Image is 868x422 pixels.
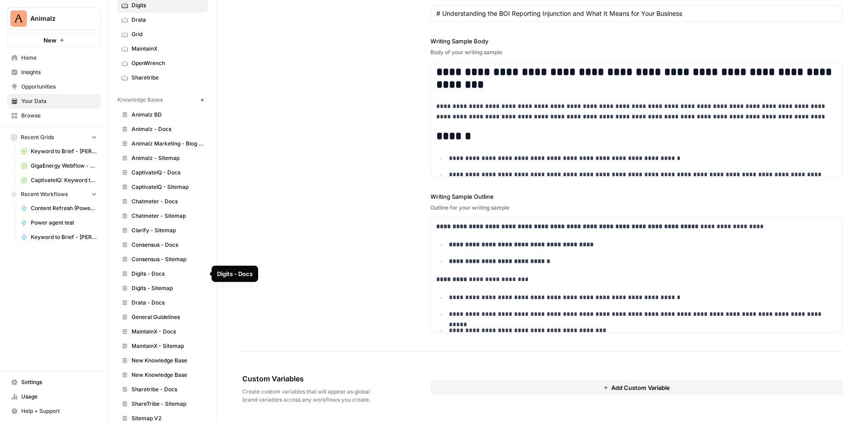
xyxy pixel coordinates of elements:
a: Animalz Marketing - Blog content [118,136,208,151]
span: MaintainX [132,45,203,53]
label: Writing Sample Body [430,37,843,46]
a: Keyword to Brief - [PERSON_NAME] Code [17,230,101,244]
a: Chatmeter - Sitemap [118,209,208,223]
span: Consensus - Sitemap [132,255,203,263]
a: MaintainX - Docs [118,324,208,339]
span: Power agent test [31,219,97,227]
span: CaptivateIQ - Sitemap [132,183,203,191]
span: GigaEnergy Webflow - Shop Inventories [31,162,97,170]
span: Consensus - Docs [132,241,203,249]
a: OpenWrench [118,56,208,70]
button: Recent Grids [7,131,101,144]
span: Custom Variables [242,373,380,384]
a: Consensus - Docs [118,238,208,252]
button: Add Custom Variable [430,380,843,395]
a: Sharetribe - Docs [118,382,208,397]
span: Settings [21,378,97,386]
span: Content Refresh (Power Agents) [31,204,97,212]
a: Usage [7,389,101,404]
span: Digits [132,1,203,9]
span: Home [21,54,97,62]
a: MaintainX [118,42,208,56]
a: Home [7,51,101,65]
div: Outline for your writing sample [430,204,843,212]
div: Body of your writing sample [430,48,843,56]
a: Browse [7,108,101,123]
span: OpenWrench [132,59,203,67]
span: Animalz Marketing - Blog content [132,140,203,148]
a: CaptivateIQ - Sitemap [118,180,208,194]
span: Create custom variables that will appear as global brand variables across any workflows you create. [242,388,380,404]
a: Clarify - Sitemap [118,223,208,238]
a: Content Refresh (Power Agents) [17,201,101,216]
span: New Knowledge Base [132,371,203,379]
a: Digits - Docs [118,267,208,281]
span: New Knowledge Base [132,356,203,365]
a: Your Data [7,94,101,108]
button: Help + Support [7,404,101,418]
a: Insights [7,65,101,80]
span: CaptivateIQ: Keyword to Article [31,176,97,184]
span: Your Data [21,97,97,105]
button: New [7,33,101,47]
a: Sharetribe [118,70,208,85]
a: Drata [118,13,208,27]
a: CaptivateIQ: Keyword to Article [17,173,101,188]
span: Digits - Sitemap [132,284,203,292]
span: Keyword to Brief - [PERSON_NAME] Code [31,233,97,241]
span: CaptivateIQ - Docs [132,169,203,177]
span: Knowledge Bases [118,96,163,104]
a: Animalz - Sitemap [118,151,208,165]
span: Sharetribe [132,74,203,82]
span: Animalz - Sitemap [132,154,203,162]
a: General Guidelines [118,310,208,324]
a: New Knowledge Base [118,368,208,382]
span: Help + Support [21,407,97,415]
span: Keyword to Brief - [PERSON_NAME] Code Grid [31,147,97,155]
button: Workspace: Animalz [7,7,101,30]
span: Add Custom Variable [611,383,670,392]
a: Power agent test [17,216,101,230]
a: New Knowledge Base [118,353,208,368]
span: Recent Workflows [21,190,68,198]
a: Keyword to Brief - [PERSON_NAME] Code Grid [17,144,101,159]
span: Chatmeter - Docs [132,197,203,206]
div: Digits - Docs [217,269,253,278]
span: MaintainX - Sitemap [132,342,203,350]
span: Browse [21,112,97,120]
input: Game Day Gear Guide [436,9,837,18]
a: MaintainX - Sitemap [118,339,208,353]
span: General Guidelines [132,313,203,321]
span: MaintainX - Docs [132,328,203,336]
span: Digits - Docs [132,270,203,278]
a: ShareTribe - Sitemap [118,397,208,411]
span: Drata [132,16,203,24]
a: Settings [7,375,101,389]
a: Digits - Sitemap [118,281,208,295]
span: Recent Grids [21,133,54,141]
button: Recent Workflows [7,188,101,201]
a: GigaEnergy Webflow - Shop Inventories [17,159,101,173]
span: Animalz [30,14,85,23]
a: Opportunities [7,80,101,94]
span: ShareTribe - Sitemap [132,400,203,408]
a: Chatmeter - Docs [118,194,208,209]
span: Usage [21,393,97,401]
a: Drata - Docs [118,295,208,310]
span: Insights [21,68,97,76]
span: Animalz - Docs [132,125,203,133]
span: Drata - Docs [132,299,203,307]
span: New [43,36,57,45]
span: Grid [132,30,203,38]
span: Sharetribe - Docs [132,385,203,394]
span: Clarify - Sitemap [132,226,203,234]
span: Chatmeter - Sitemap [132,212,203,220]
a: Grid [118,27,208,42]
a: Animalz BD [118,108,208,122]
span: Opportunities [21,83,97,91]
label: Writing Sample Outline [430,192,843,201]
img: Animalz Logo [10,10,27,27]
a: Animalz - Docs [118,122,208,136]
a: Consensus - Sitemap [118,252,208,267]
a: CaptivateIQ - Docs [118,165,208,180]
